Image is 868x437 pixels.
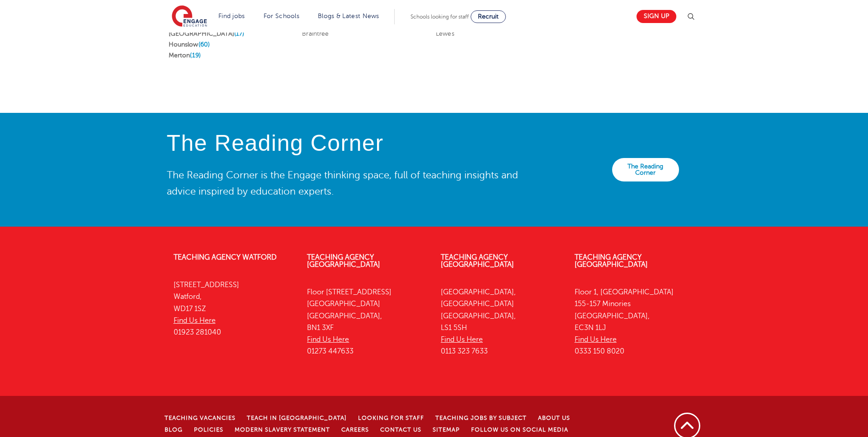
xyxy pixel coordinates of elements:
[575,253,648,269] a: Teaching Agency [GEOGRAPHIC_DATA]
[174,279,294,338] p: [STREET_ADDRESS] Watford, WD17 1SZ 01923 281040
[471,10,506,23] a: Recruit
[302,28,432,39] li: Braintree
[441,335,483,344] a: Find Us Here
[433,427,460,433] a: Sitemap
[174,253,277,261] a: Teaching Agency Watford
[575,335,617,344] a: Find Us Here
[441,253,514,269] a: Teaching Agency [GEOGRAPHIC_DATA]
[478,13,499,20] span: Recruit
[538,415,570,421] a: About Us
[218,13,245,19] a: Find jobs
[194,427,223,433] a: Policies
[380,427,421,433] a: Contact Us
[436,28,566,39] li: Lewes
[575,286,695,358] p: Floor 1, [GEOGRAPHIC_DATA] 155-157 Minories [GEOGRAPHIC_DATA], EC3N 1LJ 0333 150 8020
[190,52,201,59] span: (19)
[471,427,568,433] a: Follow us on Social Media
[307,286,427,358] p: Floor [STREET_ADDRESS] [GEOGRAPHIC_DATA] [GEOGRAPHIC_DATA], BN1 3XF 01273 447633
[198,41,210,48] span: (60)
[169,30,245,37] a: [GEOGRAPHIC_DATA](17)
[165,427,183,433] a: Blog
[441,286,561,358] p: [GEOGRAPHIC_DATA], [GEOGRAPHIC_DATA] [GEOGRAPHIC_DATA], LS1 5SH 0113 323 7633
[358,415,424,421] a: Looking for staff
[435,415,527,421] a: Teaching jobs by subject
[165,415,236,421] a: Teaching Vacancies
[167,167,525,200] p: The Reading Corner is the Engage thinking space, full of teaching insights and advice inspired by...
[235,427,330,433] a: Modern Slavery Statement
[307,335,349,344] a: Find Us Here
[410,14,469,20] span: Schools looking for staff
[612,158,679,181] a: The Reading Corner
[234,30,245,37] span: (17)
[174,316,216,325] a: Find Us Here
[172,5,207,28] img: Engage Education
[169,52,201,59] a: Merton(19)
[341,427,369,433] a: Careers
[307,253,380,269] a: Teaching Agency [GEOGRAPHIC_DATA]
[637,10,676,23] a: Sign up
[169,41,210,48] a: Hounslow(60)
[247,415,347,421] a: Teach in [GEOGRAPHIC_DATA]
[318,13,379,19] a: Blogs & Latest News
[167,131,525,156] h4: The Reading Corner
[264,13,299,19] a: For Schools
